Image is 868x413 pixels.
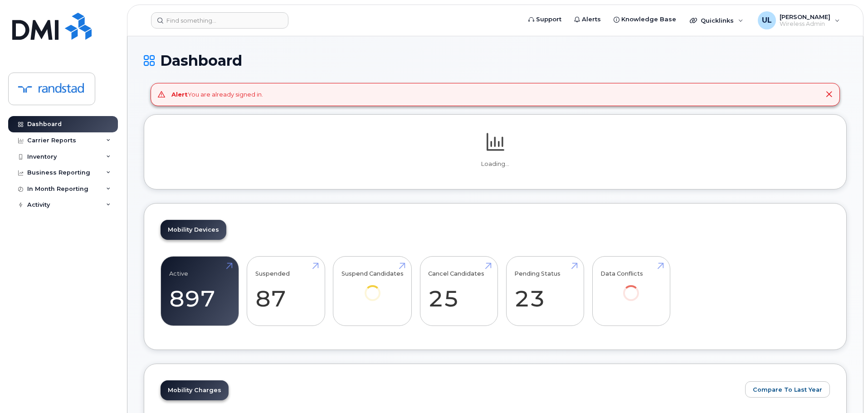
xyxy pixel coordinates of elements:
p: Loading... [161,160,830,168]
h1: Dashboard [144,53,847,68]
div: You are already signed in. [171,90,263,99]
a: Pending Status 23 [514,261,575,321]
a: Suspend Candidates [341,261,404,313]
a: Mobility Charges [161,380,229,400]
span: Compare To Last Year [753,385,822,394]
a: Active 897 [169,261,230,321]
button: Compare To Last Year [745,381,830,398]
a: Mobility Devices [161,220,226,240]
a: Suspended 87 [255,261,317,321]
a: Cancel Candidates 25 [428,261,489,321]
a: Data Conflicts [600,261,662,313]
strong: Alert [171,91,188,98]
